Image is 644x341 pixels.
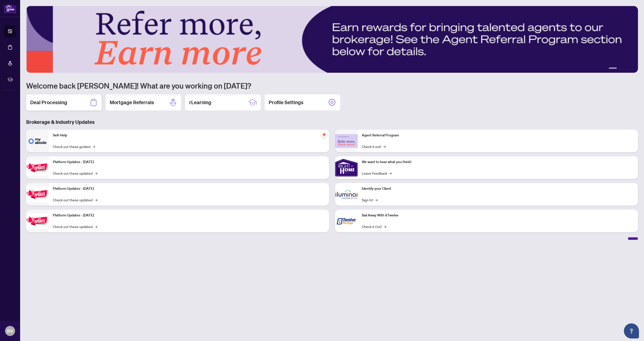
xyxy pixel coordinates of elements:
[623,68,625,70] button: 3
[362,224,386,229] a: Check it Out!→
[321,132,327,138] span: pushpin
[619,68,621,70] button: 2
[26,186,49,202] img: Platform Updates - July 8, 2025
[269,99,303,106] h2: Profile Settings
[26,81,638,90] h1: Welcome back [PERSON_NAME]! What are you working on [DATE]?
[189,99,211,106] h2: rLearning
[383,144,386,149] span: →
[95,197,97,203] span: →
[30,99,67,106] h2: Deal Processing
[26,6,638,73] img: Slide 0
[53,197,97,203] a: Check out these updates!→
[362,159,634,165] p: We want to hear what you think!
[26,213,49,229] img: Platform Updates - June 23, 2025
[26,119,638,126] h3: Brokerage & Industry Updates
[53,224,97,229] a: Check out these updates!→
[53,133,325,138] p: Self-Help
[110,99,154,106] h2: Mortgage Referrals
[4,4,16,13] img: logo
[362,170,392,176] a: Leave Feedback→
[362,197,378,203] a: Sign In!→
[624,323,639,338] button: Open asap
[53,159,325,165] p: Platform Updates - [DATE]
[389,170,392,176] span: →
[335,210,358,232] img: Sail Away With 8Twelve
[53,144,95,149] a: Check out these guides!→
[95,170,97,176] span: →
[335,134,358,148] img: Agent Referral Program
[627,68,629,70] button: 4
[362,144,386,149] a: Check it out!→
[384,224,386,229] span: →
[335,183,358,206] img: Identify your Client
[95,224,97,229] span: →
[375,197,378,203] span: →
[335,156,358,179] img: We want to hear what you think!
[53,213,325,218] p: Platform Updates - [DATE]
[93,144,95,149] span: →
[53,170,97,176] a: Check out these updates!→
[7,327,13,334] span: RV
[362,213,634,218] p: Sail Away With 8Twelve
[362,186,634,192] p: Identify your Client
[53,186,325,192] p: Platform Updates - [DATE]
[362,133,634,138] p: Agent Referral Program
[26,160,49,176] img: Platform Updates - July 21, 2025
[631,68,633,70] button: 5
[609,68,617,70] button: 1
[26,130,49,152] img: Self-Help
